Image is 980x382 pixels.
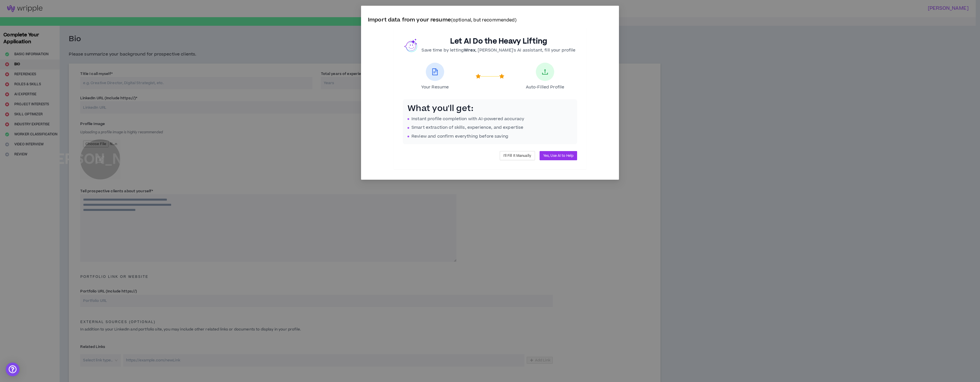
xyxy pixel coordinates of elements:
[407,104,573,114] h3: What you'll get:
[476,74,481,79] span: star
[526,84,565,90] span: Auto-Filled Profile
[499,74,504,79] span: star
[6,363,19,376] div: Open Intercom Messenger
[421,84,449,90] span: Your Resume
[500,151,535,160] button: I'll Fill It Manually
[464,47,475,53] b: Wrex
[543,153,573,159] span: Yes, Use AI to Help
[422,47,575,54] p: Save time by letting , [PERSON_NAME]'s AI assistant, fill your profile
[368,16,612,24] p: Import data from your resume
[542,68,548,75] span: upload
[503,153,531,159] span: I'll Fill It Manually
[422,37,575,46] h2: Let AI Do the Heavy Lifting
[540,151,577,160] button: Yes, Use AI to Help
[407,133,573,140] li: Review and confirm everything before saving
[404,38,418,52] img: wrex.png
[451,17,517,23] small: (optional, but recommended)
[407,116,573,122] li: Instant profile completion with AI-powered accuracy
[407,124,573,131] li: Smart extraction of skills, experience, and expertise
[432,68,438,75] span: file-text
[603,6,619,21] button: Close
